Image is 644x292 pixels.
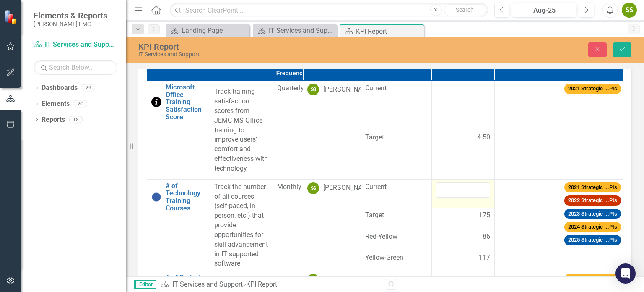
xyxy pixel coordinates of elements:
div: IT Services and Support [138,51,411,58]
img: Information Only [151,97,161,107]
div: KPI Report [138,42,411,51]
span: 4.50 [477,133,490,142]
span: Current [365,84,427,93]
input: Search Below... [34,60,117,75]
div: 29 [82,84,95,92]
a: IT Services and Support [34,40,117,50]
span: Yellow-Green [365,253,427,263]
small: [PERSON_NAME] EMC [34,21,107,27]
a: Reports [42,115,65,125]
a: IT Services and Support [255,25,335,36]
div: IT Services and Support [269,25,335,36]
span: 2024 Strategic ...PIs [564,222,621,232]
span: 2025 Strategic ...PIs [564,235,621,245]
span: Current [365,274,427,284]
span: 117 [479,253,490,263]
span: Current [365,182,427,192]
input: Search ClearPoint... [170,3,488,18]
div: Quarterly [277,84,299,93]
div: [PERSON_NAME] [323,183,374,193]
button: SS [622,3,637,18]
div: [PERSON_NAME] [323,85,374,95]
a: Dashboards [42,83,78,93]
div: [PERSON_NAME] [323,275,374,285]
div: Quarterly [277,274,299,284]
a: # of Technology Training Courses [166,182,205,212]
img: ClearPoint Strategy [4,10,19,24]
div: KPI Report [246,280,277,288]
a: Elements [42,99,70,109]
span: 2021 Strategic ...PIs [564,84,621,94]
div: Open Intercom Messenger [615,263,636,284]
div: SS [307,84,319,95]
div: Aug-25 [515,5,574,16]
span: 2023 Strategic ...PIs [564,209,621,219]
div: 18 [69,116,83,123]
div: SS [307,274,319,286]
span: 86 [483,232,490,242]
span: Target [365,133,427,142]
p: Track the number of all courses (self-paced, in person, etc.) that provide opportunities for skil... [214,182,268,269]
img: No Information [151,192,161,202]
span: Red-Yellow [365,232,427,242]
span: 2021 Strategic ...PIs [564,182,621,193]
p: Track training satisfaction scores from JEMC MS Office training to improve users’ comfort and eff... [214,85,268,175]
div: KPI Report [356,26,422,37]
span: 2022 Strategic ...PIs [564,195,621,206]
span: Editor [134,280,156,289]
div: Monthly [277,182,299,192]
a: Microsoft Office Training Satisfaction Score [166,84,205,121]
a: IT Services and Support [172,280,243,288]
button: Aug-25 [512,3,576,18]
div: 20 [74,100,87,108]
span: 175 [479,210,490,220]
span: 2021 Strategic ...PIs [564,274,621,284]
a: Landing Page [168,25,247,36]
div: » [161,280,379,289]
button: Search [444,4,486,16]
span: Elements & Reports [34,11,107,21]
span: Target [365,210,427,220]
div: SS [307,182,319,194]
div: Landing Page [182,25,247,36]
span: Search [456,6,474,13]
